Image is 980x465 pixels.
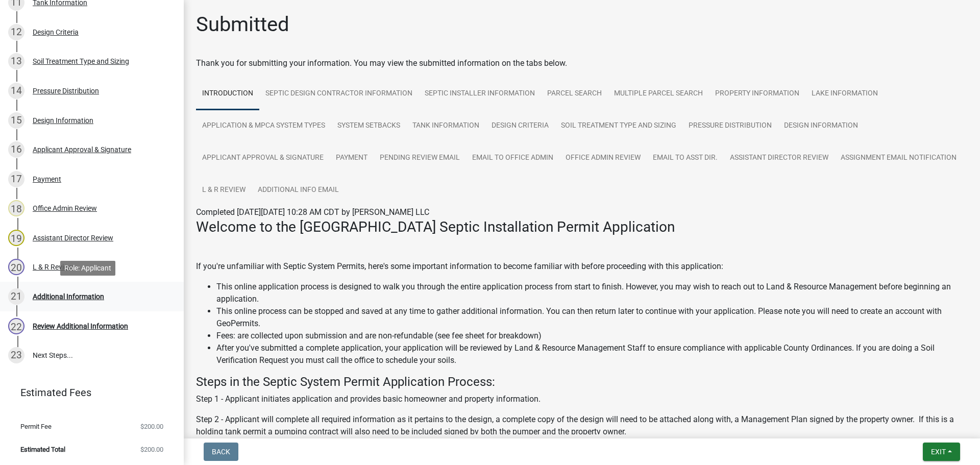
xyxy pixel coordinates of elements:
[8,288,24,305] div: 21
[419,78,541,110] a: Septic Installer Information
[8,24,24,40] div: 12
[8,347,24,363] div: 23
[196,174,252,207] a: L & R Review
[204,443,238,461] button: Back
[20,423,52,430] span: Permit Fee
[196,375,968,389] h4: Steps in the Septic System Permit Application Process:
[33,146,131,153] div: Applicant Approval & Signature
[682,110,778,142] a: Pressure Distribution
[216,281,968,305] li: This online application process is designed to walk you through the entire application process fr...
[216,330,968,342] li: Fees: are collected upon submission and are non-refundable (see fee sheet for breakdown)
[33,176,61,183] div: Payment
[8,318,24,334] div: 22
[252,174,345,207] a: Additional info email
[8,53,24,69] div: 13
[33,205,97,212] div: Office Admin Review
[33,323,128,330] div: Review Additional Information
[33,234,113,241] div: Assistant Director Review
[196,57,968,69] div: Thank you for submitting your information. You may view the submitted information on the tabs below.
[196,207,429,217] span: Completed [DATE][DATE] 10:28 AM CDT by [PERSON_NAME] LLC
[33,58,129,65] div: Soil Treatment Type and Sizing
[8,112,24,129] div: 15
[709,78,805,110] a: Property Information
[8,259,24,275] div: 20
[259,78,419,110] a: Septic Design Contractor Information
[8,382,167,403] a: Estimated Fees
[196,142,330,175] a: Applicant Approval & Signature
[330,142,374,175] a: Payment
[8,230,24,246] div: 19
[196,260,968,273] p: If you're unfamiliar with Septic System Permits, here's some important information to become fami...
[778,110,864,142] a: Design Information
[647,142,724,175] a: Email to Asst Dir.
[931,448,946,456] span: Exit
[406,110,485,142] a: Tank Information
[8,171,24,187] div: 17
[33,87,99,94] div: Pressure Distribution
[20,446,65,453] span: Estimated Total
[60,261,115,276] div: Role: Applicant
[724,142,835,175] a: Assistant Director Review
[8,83,24,99] div: 14
[196,78,259,110] a: Introduction
[216,305,968,330] li: This online process can be stopped and saved at any time to gather additional information. You ca...
[33,293,104,300] div: Additional Information
[805,78,884,110] a: Lake Information
[196,110,331,142] a: Application & MPCA System Types
[33,29,79,36] div: Design Criteria
[8,200,24,216] div: 18
[196,12,289,37] h1: Submitted
[485,110,555,142] a: Design Criteria
[140,423,163,430] span: $200.00
[559,142,647,175] a: Office Admin Review
[555,110,682,142] a: Soil Treatment Type and Sizing
[331,110,406,142] a: System Setbacks
[33,263,73,271] div: L & R Review
[216,342,968,366] li: After you've submitted a complete application, your application will be reviewed by Land & Resour...
[196,393,968,405] p: Step 1 - Applicant initiates application and provides basic homeowner and property information.
[212,448,230,456] span: Back
[541,78,608,110] a: Parcel search
[140,446,163,453] span: $200.00
[8,141,24,158] div: 16
[374,142,466,175] a: Pending review Email
[608,78,709,110] a: Multiple Parcel Search
[923,443,960,461] button: Exit
[196,413,968,438] p: Step 2 - Applicant will complete all required information as it pertains to the design, a complet...
[835,142,963,175] a: Assignment Email Notification
[196,218,968,236] h3: Welcome to the [GEOGRAPHIC_DATA] Septic Installation Permit Application
[33,117,93,124] div: Design Information
[466,142,559,175] a: Email to Office Admin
